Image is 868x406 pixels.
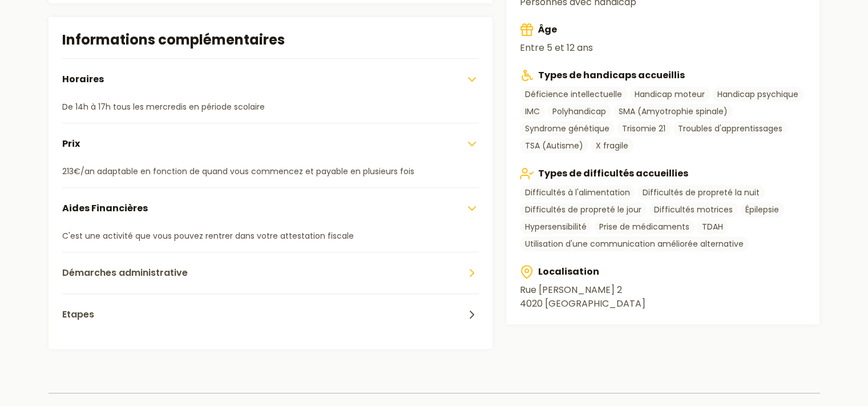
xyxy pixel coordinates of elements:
a: Épilepsie [740,202,784,217]
a: X fragile [591,138,633,153]
a: SMA (Amyotrophie spinale) [613,104,733,119]
a: Difficultés de propreté la nuit [637,185,765,200]
a: Troubles d'apprentissages [673,121,788,136]
a: Difficultés motrices [649,202,738,217]
a: Trisomie 21 [617,121,671,136]
p: 213€/an adaptable en fonction de quand vous commencez et payable en plusieurs fois [62,164,479,178]
span: Etapes [62,308,94,321]
a: Hypersensibilité [520,219,592,234]
button: Démarches administrative [62,252,479,294]
a: IMC [520,104,545,119]
h3: Âge [520,23,806,37]
button: Prix [62,123,479,164]
button: Horaires [62,58,479,100]
h3: Types de handicaps accueillis [520,69,806,82]
span: Aides Financières [62,202,148,215]
a: TSA (Autisme) [520,138,588,153]
span: Prix [62,137,80,151]
a: Polyhandicap [547,104,611,119]
a: Syndrome génétique [520,121,615,136]
span: Horaires [62,73,104,86]
a: Difficultés à l'alimentation [520,185,635,200]
a: Déficience intellectuelle [520,87,627,102]
p: Entre 5 et 12 ans [520,41,806,55]
span: Démarches administrative [62,266,188,280]
p: De 14h à 17h tous les mercredis en période scolaire [62,100,479,114]
h2: Informations complémentaires [62,31,479,49]
a: TDAH [697,219,728,234]
button: Etapes [62,294,479,335]
h3: Types de difficultés accueillies [520,167,806,180]
a: Handicap psychique [712,87,804,102]
button: Aides Financières [62,187,479,229]
address: Rue [PERSON_NAME] 2 4020 [GEOGRAPHIC_DATA] [520,283,806,311]
a: Utilisation d'une communication améliorée alternative [520,236,749,251]
h3: Localisation [520,265,806,279]
a: Difficultés de propreté le jour [520,202,647,217]
p: C'est une activité que vous pouvez rentrer dans votre attestation fiscale [62,229,479,243]
a: Prise de médicaments [594,219,695,234]
a: Handicap moteur [629,87,710,102]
